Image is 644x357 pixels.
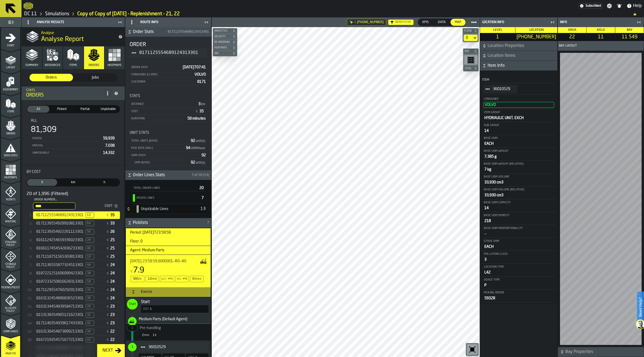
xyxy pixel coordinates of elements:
div: Partial [32,144,103,148]
div: StatList-item-Pick Rate (Avg.) [130,144,207,152]
span: Area [568,28,576,32]
div: thumb [97,106,119,113]
span: 24 [110,280,116,284]
span: Heatmaps [213,46,231,49]
span: Layout [1,66,20,69]
span: counterLabel [127,299,138,310]
span: LegendItem [131,315,133,323]
label: button-switch-multi-KPIs [418,19,433,26]
span: 24 [110,288,116,292]
span: 23 [110,305,116,308]
div: ∞ [168,277,170,281]
a: link-to-/wh/i/2e91095d-d0fa-471d-87cf-b9f7f81665fc [45,11,69,17]
div: StatList-item-Distance [130,100,207,108]
label: button-switch-multi-Partial (7,038) [73,105,97,113]
span: 1 [481,34,514,40]
span: 8163132454806836523301 [36,296,83,300]
div: Title [130,94,207,98]
span: 22 [559,34,585,40]
span: 59,939 [103,137,115,140]
span: € [131,270,133,274]
a: logo-header [24,1,33,11]
span: Unpickable Lines [86,221,94,226]
span: Cost [143,308,149,311]
li: menu Picking Policy [1,270,20,291]
div: Duration [145,276,159,282]
div: StatList-item-[object Object] [33,294,120,302]
button: button- [463,28,479,34]
span: 94 [186,146,206,150]
div: thumb [451,19,466,26]
div: StatList-item-[object Object] [33,311,120,319]
label: button-switch-multi-Data [433,19,450,26]
span: Unpickable Lines [86,296,94,301]
li: menu Data Stats [1,138,20,159]
span: Unit Stats [130,131,149,135]
div: Line Speed 0.76 l/hour [190,276,204,282]
input: label [33,203,75,209]
div: 7.9 [133,266,144,275]
span: Summary [25,64,38,67]
div: stat-Unit Stats [125,126,211,170]
li: menu Heatmaps [1,160,20,181]
label: button-toggle-Close me [203,19,210,25]
div: Cost [141,307,149,311]
span: 8171136555877324513301 [36,263,83,267]
div: thumb [58,179,88,186]
span: Order Stats [133,29,167,35]
span: Heatmaps [108,64,122,67]
li: menu Compliance [1,314,20,335]
div: Pick Rate (Avg.) [131,146,184,150]
span: Stats [130,94,140,98]
div: StatList-item-[object Object] [33,277,120,286]
span: 92 [191,139,206,143]
button: button- [125,27,211,37]
div: StatList-item-[object Object] [33,302,120,311]
span: 24 [110,296,116,300]
span: m [139,277,142,281]
li: menu Layout [1,50,20,71]
span: [DATE]T07:41 [183,65,206,69]
li: menu Allocate Policy [1,292,20,313]
span: 25 [110,238,116,242]
span: Assignment [1,88,20,91]
span: Routing [1,220,20,223]
span: Analytics [213,30,231,32]
span: € [107,222,109,226]
label: button-toggle-Close me [549,19,556,25]
span: 25 [110,246,116,250]
span: ABC [213,52,231,55]
span: 11 549 [616,34,643,40]
div: StatList-item-Partial [31,142,116,149]
h3: title-section-Floor: 0 [126,237,211,246]
span: [DATE] 23:59:59.0000001—R0—#0 [130,259,186,263]
div: stat-2025-06-23 23:59:59.0000001—R0—#0 [126,255,211,287]
span: 8171125554689124313301 [36,213,83,217]
span: VOLVO [195,73,206,76]
div: Title [130,131,207,135]
div: Title [130,259,204,263]
li: menu Assignment [1,72,20,93]
div: thumb [27,179,57,186]
span: By Cost [27,170,41,174]
span: Subscribed [586,4,601,8]
button: Button-Events-open [130,290,137,294]
span: 8161124254659336023301 [36,238,83,242]
h3: title-section-[object Object] [126,204,206,214]
div: Order Date [131,66,181,69]
span: 24 [110,271,116,275]
li: menu Stacking Policy [1,226,20,247]
header: Info [558,17,644,27]
label: Vol. [177,278,182,281]
div: Cost [131,110,193,113]
span: 8171129554760292013301 [36,288,83,292]
span: € [107,238,109,242]
div: thumb [50,106,73,113]
span: 23 [110,321,116,325]
h3: title-section-Events [126,287,211,297]
span: 1 [150,307,152,311]
div: StatList-item-UOM (Base) [130,159,207,166]
li: menu Storage Policy [1,248,20,269]
span: Location Properties [488,43,556,49]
